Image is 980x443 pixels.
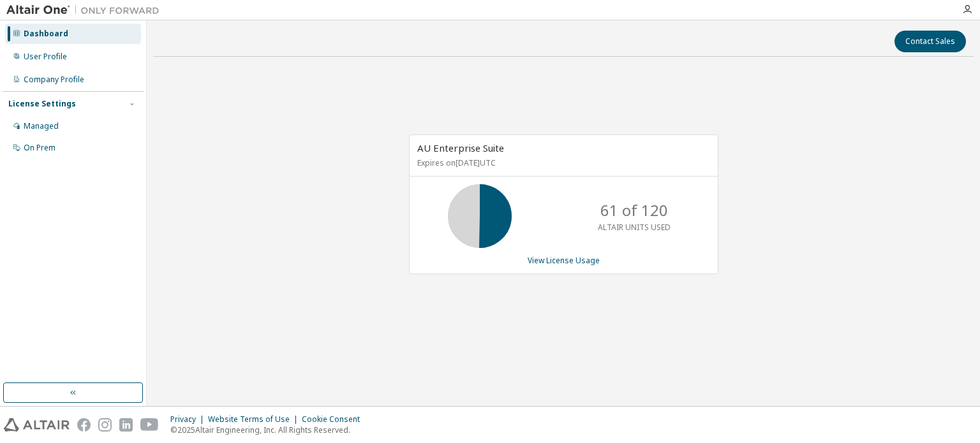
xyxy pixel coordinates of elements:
[6,4,166,17] img: Altair One
[24,52,67,62] div: User Profile
[302,414,367,425] div: Cookie Consent
[24,143,56,153] div: On Prem
[8,99,76,109] div: License Settings
[417,142,504,154] span: AU Enterprise Suite
[170,425,367,435] p: © 2025 Altair Engineering, Inc. All Rights Reserved.
[600,200,668,221] p: 61 of 120
[170,414,208,425] div: Privacy
[598,222,671,233] p: ALTAIR UNITS USED
[4,418,70,432] img: altair_logo.svg
[417,157,707,168] p: Expires on [DATE] UTC
[98,418,112,432] img: instagram.svg
[140,418,159,432] img: youtube.svg
[528,255,600,266] a: View License Usage
[77,418,91,432] img: facebook.svg
[119,418,133,432] img: linkedin.svg
[895,31,966,52] button: Contact Sales
[24,121,59,131] div: Managed
[24,75,84,85] div: Company Profile
[208,414,302,425] div: Website Terms of Use
[24,29,68,39] div: Dashboard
